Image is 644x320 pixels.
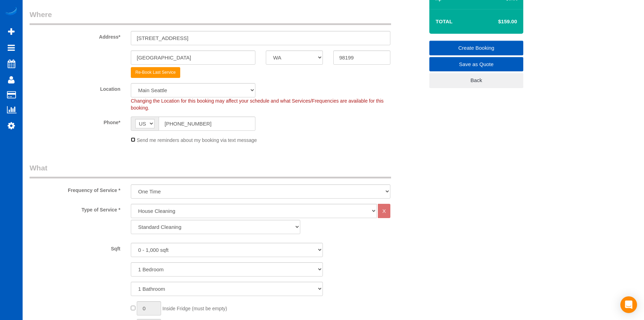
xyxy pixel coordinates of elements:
span: Changing the Location for this booking may affect your schedule and what Services/Frequencies are... [131,98,384,111]
input: City* [131,50,255,65]
label: Location [24,83,126,93]
a: Create Booking [429,41,523,55]
strong: Total [436,18,453,24]
a: Save as Quote [429,57,523,72]
button: Re-Book Last Service [131,67,180,78]
label: Sqft [24,243,126,252]
label: Phone* [24,117,126,126]
span: Send me reminders about my booking via text message [137,137,257,143]
img: Automaid Logo [4,7,18,17]
label: Type of Service * [24,204,126,213]
legend: Where [30,9,391,25]
span: Inside Fridge (must be empty) [162,306,227,311]
a: Back [429,73,523,88]
h4: $159.00 [477,19,517,25]
input: Phone* [159,117,255,131]
label: Address* [24,31,126,40]
label: Frequency of Service * [24,184,126,194]
legend: What [30,163,391,178]
input: Zip Code* [333,50,390,65]
div: Open Intercom Messenger [620,296,637,313]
